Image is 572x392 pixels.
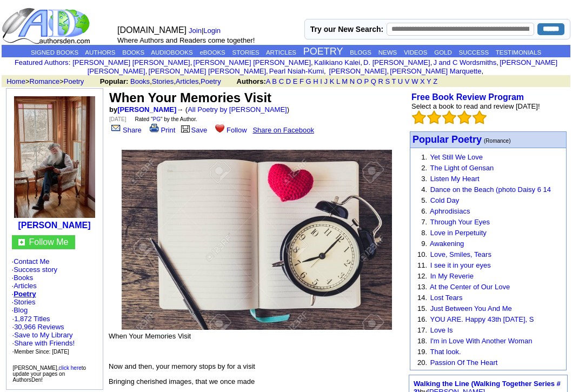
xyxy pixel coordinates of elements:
a: Save [179,126,208,134]
font: (Romance) [484,138,510,144]
img: bigemptystars.png [457,110,471,124]
a: Save to My Library [14,331,72,339]
img: heart.gif [215,123,224,132]
a: V [405,77,410,85]
a: Contact Me [14,257,49,265]
a: Articles [176,77,199,85]
font: : [15,58,70,67]
label: Try our New Search: [310,25,383,34]
a: Pearl Nsiah-Kumi [269,67,324,75]
font: i [313,60,314,66]
font: i [192,60,193,66]
a: click here [59,365,82,371]
font: i [326,69,327,75]
a: SIGNED BOOKS [31,49,78,56]
a: Love Is [430,326,453,334]
img: logo_ad.gif [2,7,92,45]
font: 12. [417,272,427,280]
a: Love in Perpetuity [430,229,487,237]
font: 1. [421,153,427,161]
a: STORIES [232,49,260,56]
a: [PERSON_NAME] [PERSON_NAME] [72,58,190,67]
a: G [306,77,311,85]
font: i [362,60,363,66]
a: X [420,77,425,85]
a: Articles [14,282,37,290]
a: Through Your Eyes [430,218,490,226]
img: print.gif [150,124,159,132]
font: 7. [421,218,427,226]
a: [PERSON_NAME] [18,221,90,230]
a: Blog [14,306,28,314]
a: Books [130,77,150,85]
a: Passion Of The Heart [430,358,498,367]
a: B [272,77,277,85]
font: 4. [421,185,427,194]
a: Share on Facebook [252,126,314,134]
a: Dance on the Beach (photo Daisy 6 14 [430,185,551,194]
a: Success story [14,265,57,274]
font: Follow Me [29,237,69,247]
a: Z [433,77,437,85]
font: 18. [417,337,427,345]
a: All Poetry by [PERSON_NAME] [188,105,287,114]
font: 6. [421,207,427,215]
a: J [324,77,328,85]
font: [DATE] [109,116,126,122]
a: NEWS [378,49,397,56]
a: Cold Day [430,196,459,204]
font: · · [12,315,75,355]
font: · · · · · · · [12,257,97,356]
font: > > [3,77,98,85]
a: Stories [14,298,35,306]
font: i [432,60,433,66]
a: W [411,77,418,85]
a: TESTIMONIALS [496,49,541,56]
a: Awakening [430,240,464,248]
a: Join [189,26,202,35]
font: Popular Poetry [413,134,482,145]
img: bigemptystars.png [473,110,487,124]
a: 30,966 Reviews [14,323,64,331]
a: D. [PERSON_NAME] [363,58,430,67]
a: C [279,77,284,85]
a: POETRY [303,46,343,57]
a: J and C Wordsmiths [433,58,496,67]
img: share_page.gif [111,124,121,132]
a: Lost Tears [430,294,463,302]
a: I see it in your eyes [430,261,491,269]
img: bigemptystars.png [427,110,441,124]
font: 15. [417,304,427,313]
a: F [300,77,304,85]
a: Y [427,77,431,85]
font: by [109,105,176,114]
a: Share with Friends! [14,339,75,347]
font: [PERSON_NAME], to update your pages on AuthorsDen! [13,365,87,383]
a: H [313,77,318,85]
a: Home [6,77,25,85]
a: Login [203,26,221,35]
a: I [320,77,322,85]
img: 23481.jpg [14,96,95,218]
a: Popular Poetry [413,135,482,144]
img: bigemptystars.png [442,110,456,124]
a: Free Book Review Program [411,92,524,102]
a: BOOKS [122,49,144,56]
a: PG [153,116,161,122]
a: At the Center of Our Love [430,283,510,291]
font: 14. [417,294,427,302]
font: 19. [417,348,427,356]
a: Stories [152,77,174,85]
a: Yet Still We Love [430,153,483,161]
a: R [378,77,383,85]
a: Q [371,77,376,85]
a: S [385,77,390,85]
img: bigemptystars.png [412,110,426,124]
font: Where Authors and Readers come together! [117,36,255,44]
a: SUCCESS [459,49,489,56]
a: Share [109,126,142,134]
a: ARTICLES [266,49,296,56]
p: Now and then, your memory stops by for a visit [109,362,404,370]
a: N [350,77,355,85]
